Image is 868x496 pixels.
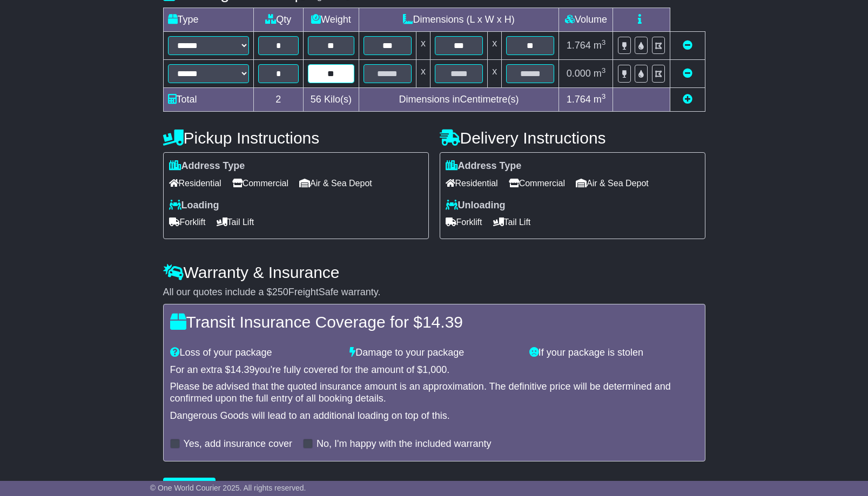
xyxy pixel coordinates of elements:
span: Forklift [169,214,206,230]
div: Dangerous Goods will lead to an additional loading on top of this. [170,410,698,422]
span: Residential [169,175,221,192]
td: x [416,32,430,60]
a: Add new item [683,94,692,105]
td: x [488,60,502,88]
span: Tail Lift [493,214,531,230]
h4: Pickup Instructions [163,129,429,147]
span: Commercial [509,175,565,192]
span: 1,000 [422,364,447,375]
a: Remove this item [683,40,692,51]
span: Residential [446,175,498,192]
span: Tail Lift [217,214,254,230]
td: Volume [559,8,613,32]
div: Loss of your package [165,347,345,359]
span: m [594,68,606,79]
a: Remove this item [683,68,692,79]
td: Dimensions in Centimetre(s) [359,88,559,112]
span: 0.000 [567,68,591,79]
td: 2 [253,88,304,112]
div: For an extra $ you're fully covered for the amount of $ . [170,364,698,376]
label: Address Type [169,160,245,172]
td: Type [163,8,253,32]
div: If your package is stolen [524,347,704,359]
h4: Transit Insurance Coverage for $ [170,313,698,331]
sup: 3 [602,92,606,100]
span: 14.39 [231,364,255,375]
label: Loading [169,200,219,212]
td: Kilo(s) [304,88,359,112]
span: 14.39 [422,313,463,331]
h4: Warranty & Insurance [163,263,705,281]
span: Commercial [232,175,288,192]
span: 1.764 [567,94,591,105]
sup: 3 [602,38,606,46]
span: Air & Sea Depot [299,175,372,192]
label: Unloading [446,200,506,212]
label: Yes, add insurance cover [184,438,292,450]
span: 1.764 [567,40,591,51]
div: Please be advised that the quoted insurance amount is an approximation. The definitive price will... [170,381,698,404]
span: 250 [272,287,288,297]
td: Qty [253,8,304,32]
span: Air & Sea Depot [576,175,649,192]
span: m [594,94,606,105]
td: Dimensions (L x W x H) [359,8,559,32]
td: Total [163,88,253,112]
div: Damage to your package [344,347,524,359]
sup: 3 [602,66,606,74]
td: Weight [304,8,359,32]
td: x [416,60,430,88]
span: © One World Courier 2025. All rights reserved. [150,484,306,492]
label: No, I'm happy with the included warranty [317,438,492,450]
span: m [594,40,606,51]
h4: Delivery Instructions [440,129,705,147]
td: x [488,32,502,60]
label: Address Type [446,160,522,172]
span: Forklift [446,214,482,230]
span: 56 [311,94,321,105]
div: All our quotes include a $ FreightSafe warranty. [163,287,705,298]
